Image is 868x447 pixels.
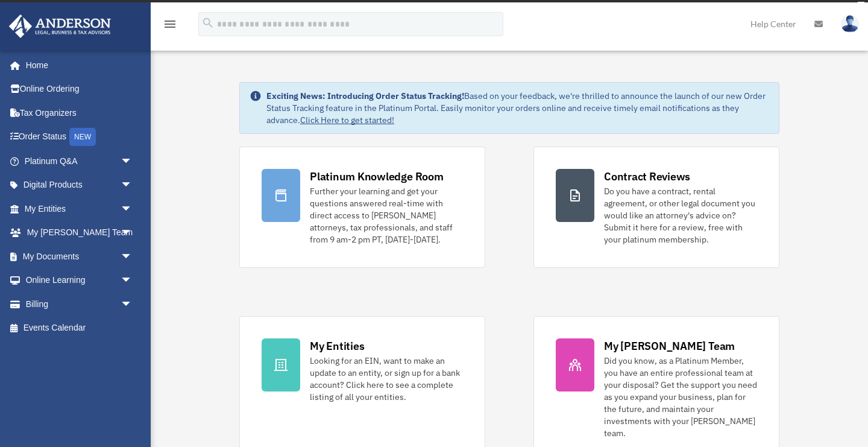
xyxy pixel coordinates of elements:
span: arrow_drop_down [121,197,145,221]
span: arrow_drop_down [121,149,145,174]
span: arrow_drop_down [121,244,145,269]
div: Looking for an EIN, want to make an update to an entity, or sign up for a bank account? Click her... [310,355,463,403]
a: menu [163,21,177,31]
div: NEW [69,128,96,146]
div: close [857,2,865,9]
a: Platinum Q&Aarrow_drop_down [8,149,151,173]
a: My Documentsarrow_drop_down [8,244,151,268]
a: My Entitiesarrow_drop_down [8,197,151,221]
div: Further your learning and get your questions answered real-time with direct access to [PERSON_NAM... [310,185,463,246]
a: My [PERSON_NAME] Teamarrow_drop_down [8,221,151,245]
a: Platinum Knowledge Room Further your learning and get your questions answered real-time with dire... [239,147,485,268]
span: arrow_drop_down [121,173,145,198]
a: Contract Reviews Do you have a contract, rental agreement, or other legal document you would like... [533,147,779,268]
i: menu [163,17,177,31]
a: Online Ordering [8,77,151,101]
div: Platinum Knowledge Room [310,169,444,184]
i: search [201,16,215,30]
div: My Entities [310,338,364,353]
img: User Pic [841,15,859,33]
a: Events Calendar [8,316,151,340]
div: Do you have a contract, rental agreement, or other legal document you would like an attorney's ad... [604,185,757,246]
div: Contract Reviews [604,169,690,184]
a: Digital Productsarrow_drop_down [8,173,151,197]
a: Billingarrow_drop_down [8,292,151,316]
div: Did you know, as a Platinum Member, you have an entire professional team at your disposal? Get th... [604,355,757,439]
span: arrow_drop_down [121,268,145,293]
img: Anderson Advisors Platinum Portal [5,14,115,38]
a: Home [8,53,145,77]
a: Click Here to get started! [300,115,394,125]
span: arrow_drop_down [121,292,145,317]
span: arrow_drop_down [121,221,145,246]
a: Order StatusNEW [8,125,151,150]
a: Tax Organizers [8,101,151,125]
div: Based on your feedback, we're thrilled to announce the launch of our new Order Status Tracking fe... [266,90,769,126]
a: Online Learningarrow_drop_down [8,268,151,293]
div: My [PERSON_NAME] Team [604,338,735,353]
strong: Exciting News: Introducing Order Status Tracking! [266,90,464,101]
